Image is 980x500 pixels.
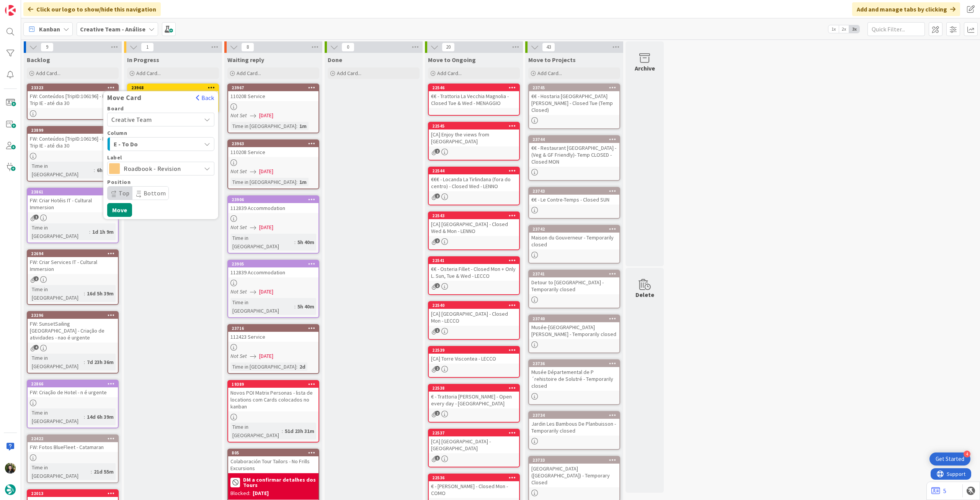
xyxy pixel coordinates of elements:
[232,197,318,202] div: 23906
[432,168,519,174] div: 22544
[85,413,116,421] div: 14d 6h 39m
[532,413,619,418] div: 23734
[23,2,161,16] div: Click our logo to show/hide this navigation
[428,256,520,295] a: 22541€€ - Osteria Fillet - Closed Mon + Only L. Sun, Tue & Wed - LECCO
[428,122,520,161] a: 22545[CA] Enjoy the views from [GEOGRAPHIC_DATA]
[89,228,90,236] span: :
[435,411,440,416] span: 2
[532,85,619,90] div: 23745
[34,276,39,281] span: 2
[127,84,219,113] a: 23968Move CardBackBoardCreative TeamColumnE - To DoLabelRoadbook - RevisionPositionTopBottomMoveF...
[227,324,319,374] a: 23716112423 ServiceNot Set[DATE]Time in [GEOGRAPHIC_DATA]:2d
[28,387,118,397] div: FW: Criação de Hotel - n é urgente
[228,84,318,91] div: 23967
[532,361,619,366] div: 23736
[28,250,118,257] div: 22694
[528,187,620,219] a: 23743€€ - Le Contre-Temps - Closed SUN
[94,166,95,174] span: :
[428,346,520,378] a: 22539[CA] Torre Viscontea - LECCO
[435,366,440,371] span: 2
[228,140,318,147] div: 23963
[296,362,297,371] span: :
[432,348,519,353] div: 22539
[432,213,519,218] div: 22543
[230,423,282,439] div: Time in [GEOGRAPHIC_DATA]
[429,257,519,281] div: 22541€€ - Osteria Fillet - Closed Mon + Only L. Sun, Tue & Wed - LECCO
[432,303,519,308] div: 22540
[243,477,316,488] b: DM a confirmar detalhes dos Tours
[429,436,519,453] div: [CA] [GEOGRAPHIC_DATA] - [GEOGRAPHIC_DATA]
[529,226,619,249] div: 23742Maison du Gouverneur - Temporarily closed
[528,315,620,353] a: 23740Musée-[GEOGRAPHIC_DATA][PERSON_NAME] - Temporarily closed
[228,332,318,342] div: 112423 Service
[27,249,119,305] a: 22694FW: Criar Services IT - Cultural ImmersionTime in [GEOGRAPHIC_DATA]:16d 5h 39m
[528,135,620,181] a: 23744€€ - Restaurant [GEOGRAPHIC_DATA] - (Veg & GF Friendly)- Temp CLOSED - Closed MON
[435,193,440,198] span: 2
[30,408,84,425] div: Time in [GEOGRAPHIC_DATA]
[849,25,859,33] span: 3x
[532,316,619,321] div: 23740
[529,91,619,115] div: €€ - Hostaria [GEOGRAPHIC_DATA][PERSON_NAME] - Closed Tue (Temp Closed)
[107,203,132,217] button: Move
[128,84,218,91] div: 23968Move CardBackBoardCreative TeamColumnE - To DoLabelRoadbook - RevisionPositionTopBottomMove
[528,270,620,308] a: 23741Detour to [GEOGRAPHIC_DATA] - Temporarily closed
[429,91,519,108] div: €€ - Trattoria La Vecchia Magnolia - Closed Tue & Wed - MENAGGIO
[529,315,619,339] div: 23740Musée-[GEOGRAPHIC_DATA][PERSON_NAME] - Temporarily closed
[435,328,440,333] span: 1
[929,452,970,466] div: Open Get Started checklist, remaining modules: 4
[27,126,119,182] a: 23899FW: Conteúdos [TripID:106196] - FAM Trip IE - até dia 30Time in [GEOGRAPHIC_DATA]:6h 39m
[435,283,440,288] span: 2
[532,271,619,277] div: 23741
[31,313,118,318] div: 23296
[28,91,118,108] div: FW: Conteúdos [TripID:106196] - FAM Trip IE - até dia 30
[95,166,116,174] div: 6h 39m
[230,224,247,231] i: Not Set
[529,277,619,294] div: Detour to [GEOGRAPHIC_DATA] - Temporarily closed
[28,435,118,452] div: 22422FW: Fotos BlueFleet - Catamaran
[232,141,318,146] div: 23963
[31,251,118,256] div: 22694
[432,258,519,263] div: 22541
[228,203,318,213] div: 112839 Accommodation
[27,380,119,428] a: 22866FW: Criação de Hotel - n é urgenteTime in [GEOGRAPHIC_DATA]:14d 6h 39m
[429,354,519,364] div: [CA] Torre Viscontea - LECCO
[114,139,171,149] span: E - To Do
[84,358,85,366] span: :
[28,250,118,274] div: 22694FW: Criar Services IT - Cultural Immersion
[294,238,296,246] span: :
[529,143,619,167] div: €€ - Restaurant [GEOGRAPHIC_DATA] - (Veg & GF Friendly)- Temp CLOSED - Closed MON
[85,289,116,298] div: 16d 5h 39m
[28,134,118,151] div: FW: Conteúdos [TripID:106196] - FAM Trip IE - até dia 30
[529,315,619,322] div: 23740
[31,436,118,441] div: 22422
[232,261,318,267] div: 23905
[429,84,519,108] div: 22546€€ - Trattoria La Vecchia Magnolia - Closed Tue & Wed - MENAGGIO
[107,155,122,160] span: Label
[144,189,166,197] span: Bottom
[259,111,273,120] span: [DATE]
[230,112,247,119] i: Not Set
[529,270,619,277] div: 23741
[529,188,619,195] div: 23743
[107,137,214,151] button: E - To Do
[227,260,319,318] a: 23905112839 AccommodationNot Set[DATE]Time in [GEOGRAPHIC_DATA]:5h 40m
[34,215,39,220] span: 1
[27,84,119,120] a: 23323FW: Conteúdos [TripID:106196] - FAM Trip IE - até dia 30
[867,22,925,36] input: Quick Filter...
[529,360,619,367] div: 23736
[131,85,218,90] div: 23968
[432,475,519,480] div: 22536
[429,264,519,281] div: €€ - Osteria Fillet - Closed Mon + Only L. Sun, Tue & Wed - LECCO
[28,189,118,212] div: 23861FW: Criar Hotéis IT - Cultural Immersion
[28,84,118,91] div: 23323
[537,70,562,77] span: Add Card...
[964,451,970,457] div: 4
[31,491,118,496] div: 22013
[85,358,116,366] div: 7d 23h 36m
[429,123,519,130] div: 22545
[92,467,116,476] div: 21d 55m
[852,2,960,16] div: Add and manage tabs by clicking
[528,225,620,264] a: 23742Maison du Gouverneur - Temporarily closed
[432,123,519,129] div: 22545
[435,456,440,461] span: 1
